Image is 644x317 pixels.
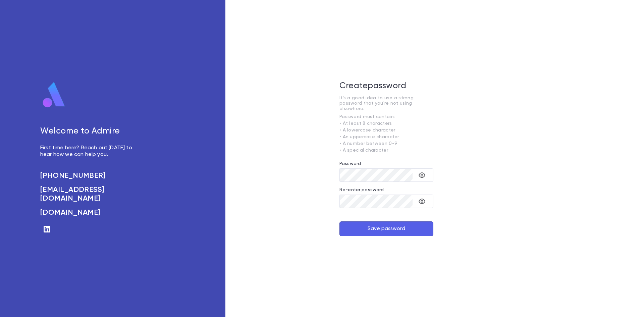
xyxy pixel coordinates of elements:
[40,82,68,108] img: logo
[339,127,433,133] p: • A lowercase character
[339,148,433,153] p: • A special character
[40,208,140,217] a: [DOMAIN_NAME]
[339,114,433,119] p: Password must contain:
[339,95,433,111] p: It's a good idea to use a strong password that you're not using elsewhere.
[339,187,384,193] label: Re-enter password
[40,145,140,158] p: First time here? Reach out [DATE] to hear how we can help you.
[40,186,140,203] a: [EMAIL_ADDRESS][DOMAIN_NAME]
[339,141,433,146] p: • A number between 0-9
[40,171,140,180] a: [PHONE_NUMBER]
[339,221,433,236] button: Save password
[339,134,433,140] p: • An uppercase character
[339,121,433,126] p: • At least 8 characters
[415,195,429,208] button: toggle password visibility
[339,161,361,166] label: Password
[339,81,433,91] h5: Create password
[40,126,140,137] h5: Welcome to Admire
[415,168,429,182] button: toggle password visibility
